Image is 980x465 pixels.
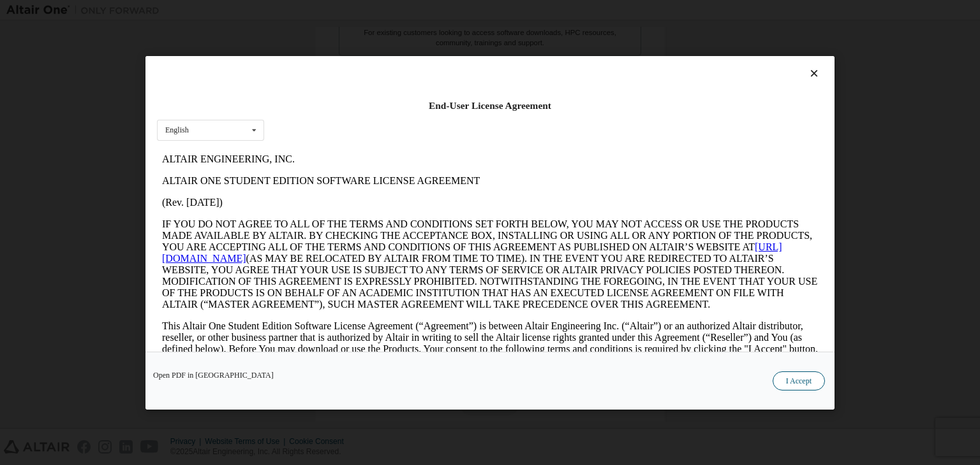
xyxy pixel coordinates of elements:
[5,172,661,218] p: This Altair One Student Edition Software License Agreement (“Agreement”) is between Altair Engine...
[5,27,661,38] p: ALTAIR ONE STUDENT EDITION SOFTWARE LICENSE AGREEMENT
[5,93,625,115] a: [URL][DOMAIN_NAME]
[5,48,661,60] p: (Rev. [DATE])
[157,99,823,112] div: End-User License Agreement
[5,5,661,17] p: ALTAIR ENGINEERING, INC.
[153,371,274,379] a: Open PDF in [GEOGRAPHIC_DATA]
[5,70,661,162] p: IF YOU DO NOT AGREE TO ALL OF THE TERMS AND CONDITIONS SET FORTH BELOW, YOU MAY NOT ACCESS OR USE...
[165,126,189,134] div: English
[773,371,825,390] button: I Accept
